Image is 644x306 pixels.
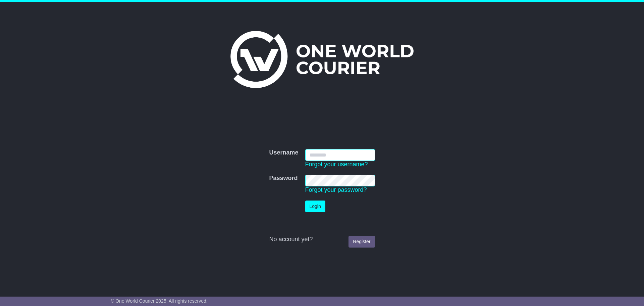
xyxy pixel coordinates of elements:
[269,175,298,182] label: Password
[269,149,298,157] label: Username
[305,201,325,212] button: Login
[230,31,414,88] img: One World
[305,186,367,193] a: Forgot your password?
[269,236,375,243] div: No account yet?
[111,298,208,304] span: © One World Courier 2025. All rights reserved.
[348,236,375,248] a: Register
[305,161,368,168] a: Forgot your username?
